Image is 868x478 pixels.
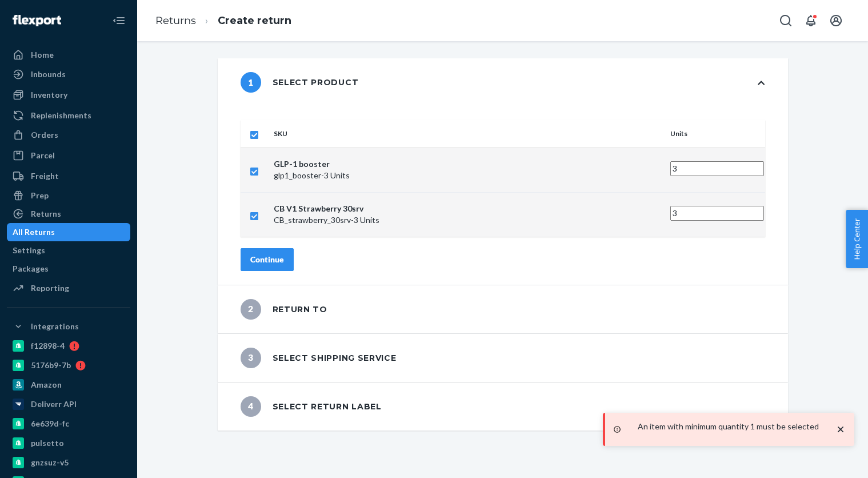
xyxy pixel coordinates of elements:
[31,170,59,182] div: Freight
[13,245,45,256] div: Settings
[31,282,69,294] div: Reporting
[31,399,77,410] div: Deliverr API
[31,437,64,449] div: pulsetto
[31,208,61,220] div: Returns
[7,223,130,241] a: All Returns
[13,226,55,238] div: All Returns
[7,434,130,452] a: pulsetto
[241,72,261,93] span: 1
[274,214,661,226] p: CB_strawberry_30srv - 3 Units
[774,9,797,32] button: Open Search Box
[31,49,54,61] div: Home
[107,9,130,32] button: Close Navigation
[146,4,301,38] ol: breadcrumbs
[846,210,868,268] button: Help Center
[13,15,61,26] img: Flexport logo
[7,260,130,278] a: Packages
[7,337,130,355] a: f12898-4
[7,106,130,125] a: Replenishments
[31,418,69,429] div: 6e639d-fc
[7,86,130,104] a: Inventory
[835,424,846,435] svg: close toast
[670,206,764,221] input: Enter quantity
[31,129,58,141] div: Orders
[274,203,661,214] p: CB V1 Strawberry 30srv
[31,69,66,80] div: Inbounds
[7,205,130,223] a: Returns
[7,241,130,260] a: Settings
[31,360,71,371] div: 5176b9-7b
[31,379,62,391] div: Amazon
[31,190,49,201] div: Prep
[274,158,661,170] p: GLP-1 booster
[241,396,382,417] div: Select return label
[799,9,822,32] button: Open notifications
[31,457,69,468] div: gnzsuz-v5
[7,279,130,297] a: Reporting
[13,263,49,274] div: Packages
[666,120,765,148] th: Units
[31,110,91,121] div: Replenishments
[7,126,130,144] a: Orders
[670,161,764,176] input: Enter quantity
[250,254,284,265] div: Continue
[7,65,130,83] a: Inbounds
[7,146,130,165] a: Parcel
[7,186,130,205] a: Prep
[218,14,291,27] a: Create return
[274,170,661,181] p: glp1_booster - 3 Units
[7,453,130,472] a: gnzsuz-v5
[7,46,130,64] a: Home
[241,299,261,320] span: 2
[155,14,196,27] a: Returns
[825,9,847,32] button: Open account menu
[31,150,55,161] div: Parcel
[269,120,666,148] th: SKU
[31,321,79,332] div: Integrations
[241,72,359,93] div: Select product
[638,421,819,432] p: An item with minimum quantity 1 must be selected
[241,248,294,271] button: Continue
[31,89,67,101] div: Inventory
[241,299,327,320] div: Return to
[7,395,130,413] a: Deliverr API
[7,415,130,433] a: 6e639d-fc
[7,376,130,394] a: Amazon
[7,356,130,375] a: 5176b9-7b
[7,167,130,185] a: Freight
[7,317,130,336] button: Integrations
[241,396,261,417] span: 4
[31,340,65,352] div: f12898-4
[241,348,261,368] span: 3
[241,348,397,368] div: Select shipping service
